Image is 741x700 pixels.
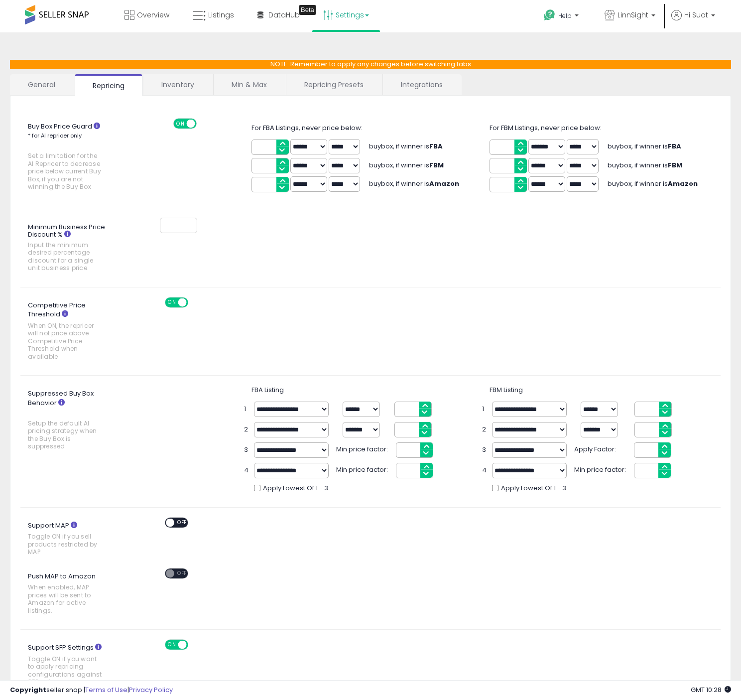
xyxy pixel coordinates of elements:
[501,484,566,493] span: Apply Lowest Of 1 - 3
[286,74,381,95] a: Repricing Presets
[490,123,602,133] span: For FBM Listings, never price below:
[668,141,681,151] b: FBA
[28,420,104,450] span: Setup the default AI pricing strategy when the Buy Box is suppressed
[28,241,104,272] span: Input the minimum desired percentage discount for a single unit business price.
[20,640,124,691] label: Support SFP Settings
[20,119,124,196] label: Buy Box Price Guard
[174,518,190,527] span: OFF
[195,119,211,128] span: OFF
[668,160,682,170] b: FBM
[263,484,328,493] span: Apply Lowest Of 1 - 3
[429,179,459,188] b: Amazon
[28,322,104,360] span: When ON, the repricer will not price above Competitive Price Threshold when available
[383,74,461,95] a: Integrations
[137,10,169,20] span: Overview
[129,685,173,695] a: Privacy Policy
[299,5,316,15] div: Tooltip anchor
[482,425,487,434] span: 2
[174,119,187,128] span: ON
[244,445,249,455] span: 3
[10,685,46,695] strong: Copyright
[244,466,249,475] span: 4
[20,568,124,619] label: Push MAP to Amazon
[28,152,104,190] span: Set a limitation for the AI Repricer to decrease price below current Buy Box, if you are not winn...
[208,10,234,20] span: Listings
[574,463,629,475] span: Min price factor:
[668,179,698,188] b: Amazon
[174,569,190,577] span: OFF
[617,10,648,20] span: LinnSight
[20,386,124,455] label: Suppressed Buy Box Behavior
[558,11,572,20] span: Help
[10,686,173,695] div: seller snap | |
[369,160,444,170] span: buybox, if winner is
[75,74,142,96] a: Repricing
[20,297,124,365] label: Competitive Price Threshold
[691,685,731,695] span: 2025-10-7 10:28 GMT
[244,425,249,434] span: 2
[671,10,715,32] a: Hi Suat
[28,132,82,140] small: * for AI repricer only
[85,685,127,695] a: Terms of Use
[251,385,284,395] span: FBA Listing
[10,74,74,95] a: General
[20,220,124,277] label: Minimum Business Price Discount %
[608,160,682,170] span: buybox, if winner is
[244,405,249,414] span: 1
[28,655,104,686] span: Toggle ON if you want to apply repricing configurations against SFP sellers
[166,298,178,306] span: ON
[482,405,487,414] span: 1
[490,385,523,395] span: FBM Listing
[482,445,487,455] span: 3
[336,463,391,475] span: Min price factor:
[28,533,104,556] span: Toggle ON if you sell products restricted by MAP
[369,141,443,151] span: buybox, if winner is
[20,518,124,561] label: Support MAP
[369,179,459,188] span: buybox, if winner is
[482,466,487,475] span: 4
[187,298,203,306] span: OFF
[429,141,443,151] b: FBA
[251,123,363,133] span: For FBA Listings, never price below:
[10,60,731,69] p: NOTE: Remember to apply any changes before switching tabs
[608,179,698,188] span: buybox, if winner is
[143,74,212,95] a: Inventory
[268,10,300,20] span: DataHub
[543,9,556,21] i: Get Help
[28,583,104,614] span: When enabled, MAP prices will be sent to Amazon for active listings.
[214,74,285,95] a: Min & Max
[608,141,681,151] span: buybox, if winner is
[684,10,708,20] span: Hi Suat
[429,160,444,170] b: FBM
[166,641,178,649] span: ON
[536,1,589,32] a: Help
[336,442,391,454] span: Min price factor:
[574,442,629,454] span: Apply Factor:
[187,641,203,649] span: OFF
